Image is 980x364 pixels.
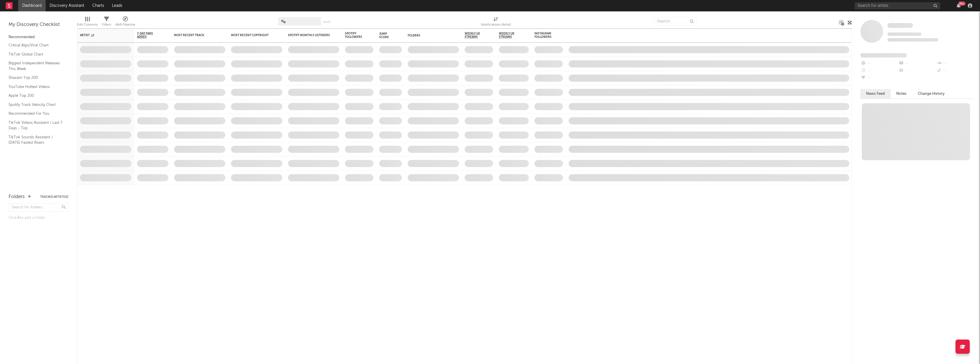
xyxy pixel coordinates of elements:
[231,34,274,37] div: Most Recent Copyright
[9,75,63,81] a: Shazam Top 200
[40,196,68,198] button: Tracked Artists(3)
[288,34,331,37] div: Spotify Monthly Listeners
[9,120,63,131] a: TikTok Videos Assistant / Last 7 Days - Top
[860,53,907,57] span: Fans Added by Platform
[9,21,68,28] div: My Discovery Checklist
[9,60,63,72] a: Biggest Independent Releases This Week
[936,60,974,67] div: --
[9,51,63,57] a: TikTok Global Chart
[887,32,922,36] span: Tracking Since: [DATE]
[887,23,913,28] span: Some Artist
[323,20,330,24] button: Save
[345,32,365,39] div: Spotify Followers
[887,38,938,42] span: 0 fans last week
[891,89,912,98] button: Notes
[174,34,217,37] div: Most Recent Track
[379,32,393,39] div: Jump Score
[898,60,936,67] div: --
[9,134,63,146] a: TikTok Sounds Assistant / [DATE] Fastest Risers
[860,67,898,75] div: --
[860,89,891,98] button: News Feed
[115,21,135,28] div: A&R Pipeline
[137,32,160,39] span: 7-Day Fans Added
[465,32,485,39] span: Weekly US Streams
[654,17,697,26] input: Search...
[102,14,111,31] div: Filters
[102,21,111,28] div: Filters
[958,1,965,6] div: 99 +
[957,3,961,8] button: 99+
[898,67,936,75] div: --
[9,84,63,90] a: YouTube Hottest Videos
[9,194,25,200] div: Folders
[9,110,63,117] a: Recommended For You
[80,34,123,37] div: Artist
[77,14,98,31] div: Edit Columns
[860,60,898,67] div: --
[77,21,98,28] div: Edit Columns
[9,42,63,48] a: Critical Algo/Viral Chart
[860,75,898,82] div: --
[9,92,63,99] a: Apple Top 200
[499,32,520,39] span: Weekly UK Streams
[912,89,950,98] button: Change History
[408,34,450,37] div: Folders
[481,21,511,28] div: Notifications (Artist)
[9,215,68,221] div: Click to add a folder.
[887,23,913,28] a: Some Artist
[481,14,511,31] div: Notifications (Artist)
[9,34,68,41] div: Recommended
[115,14,135,31] div: A&R Pipeline
[534,32,554,39] div: Instagram Followers
[936,67,974,75] div: --
[9,203,68,212] input: Search for folders...
[855,2,940,9] input: Search for artists
[9,102,63,108] a: Spotify Track Velocity Chart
